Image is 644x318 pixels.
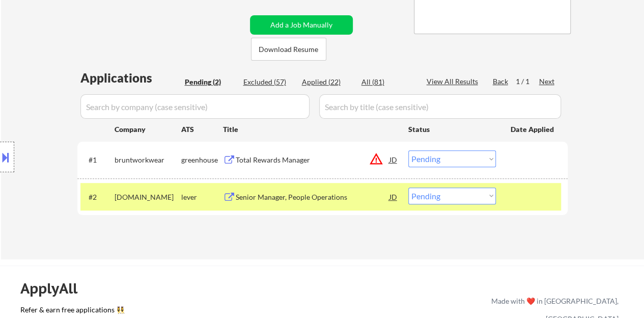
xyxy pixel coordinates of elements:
div: Pending (2) [185,77,236,87]
div: Senior Manager, People Operations [236,192,389,202]
div: Back [493,76,509,87]
div: 1 / 1 [516,76,539,87]
div: Excluded (57) [243,77,294,87]
div: Applied (22) [302,77,353,87]
div: View All Results [427,76,481,87]
input: Search by title (case sensitive) [319,94,561,119]
button: Add a Job Manually [250,15,353,35]
button: warning_amber [369,152,383,166]
div: ApplyAll [20,280,89,297]
div: All (81) [361,77,412,87]
input: Search by company (case sensitive) [80,94,310,119]
div: JD [388,150,399,169]
div: JD [388,188,399,206]
div: greenhouse [181,155,223,165]
div: Total Rewards Manager [236,155,389,165]
div: Title [223,124,399,135]
a: Refer & earn free applications 👯‍♀️ [20,306,278,317]
div: lever [181,192,223,202]
div: Status [408,120,496,138]
div: Date Applied [511,124,555,135]
div: Next [539,76,555,87]
div: ATS [181,124,223,135]
button: Download Resume [251,38,326,61]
